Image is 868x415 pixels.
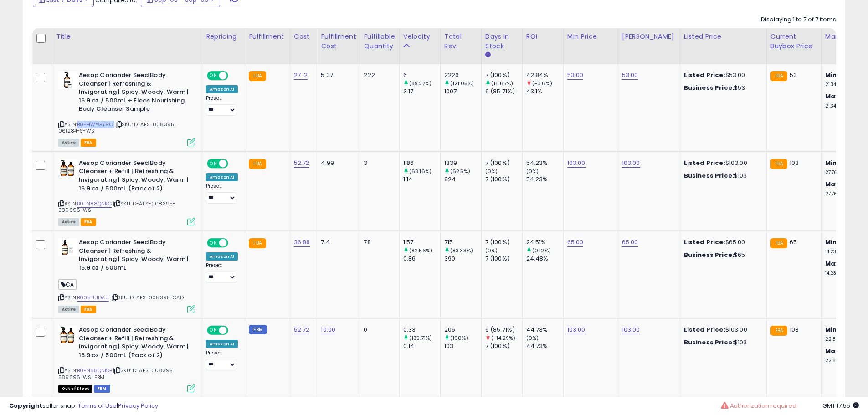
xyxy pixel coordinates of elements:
span: FBM [94,385,110,393]
a: 10.00 [321,325,335,334]
small: (0%) [526,168,539,175]
small: FBA [770,326,787,336]
img: 413m9zTqdoL._SL40_.jpg [58,159,77,177]
span: OFF [227,72,241,80]
div: Amazon AI [206,173,238,181]
div: 3.17 [403,87,440,96]
span: ON [208,327,219,334]
div: 24.51% [526,238,563,246]
div: 1.14 [403,175,440,184]
a: 65.00 [567,238,584,247]
a: 27.12 [294,71,308,80]
div: 0.86 [403,255,440,263]
div: ROI [526,32,560,41]
small: (121.05%) [450,80,474,87]
div: 1.57 [403,238,440,246]
span: OFF [227,327,241,334]
span: FBA [81,306,96,313]
span: All listings currently available for purchase on Amazon [58,306,79,313]
div: Current Buybox Price [770,32,817,51]
small: (135.71%) [409,334,432,342]
a: B005TUIDAU [77,294,109,302]
div: $103 [684,172,760,180]
div: Preset: [206,95,238,116]
span: | SKU: D-AES-008395-589696-WS [58,200,175,214]
a: B0FN88QNKG [77,200,112,208]
div: Fulfillment [249,32,286,41]
div: 7 (100%) [485,238,522,246]
a: B0FN88QNKG [77,367,112,374]
small: FBA [770,71,787,81]
div: $65.00 [684,238,760,246]
a: B0FHWYGY9C [77,121,113,128]
span: All listings currently available for purchase on Amazon [58,139,79,147]
div: 24.48% [526,255,563,263]
div: 7 (100%) [485,159,522,167]
div: ASIN: [58,71,195,145]
div: Days In Stock [485,32,519,51]
strong: Copyright [9,401,42,410]
div: Title [56,32,198,41]
b: Listed Price: [684,238,725,246]
b: Min: [825,238,839,246]
div: Fulfillable Quantity [364,32,395,51]
div: 1.86 [403,159,440,167]
small: FBA [249,238,266,248]
span: FBA [81,139,96,147]
div: 390 [444,255,481,263]
div: Amazon AI [206,340,238,348]
a: 52.72 [294,325,310,334]
span: | SKU: D-AES-008395-061284-S-WS [58,121,177,134]
b: Aesop Coriander Seed Body Cleanser + Refill | Refreshing & Invigorating | Spicy, Woody, Warm | 16... [79,159,190,195]
div: 206 [444,326,481,334]
div: 824 [444,175,481,184]
div: $53.00 [684,71,760,79]
span: ON [208,72,219,80]
div: 42.84% [526,71,563,79]
b: Business Price: [684,83,734,92]
div: 1339 [444,159,481,167]
div: Preset: [206,183,238,204]
div: 715 [444,238,481,246]
span: All listings currently available for purchase on Amazon [58,218,79,226]
div: Total Rev. [444,32,478,51]
span: 103 [790,159,799,167]
div: Repricing [206,32,241,41]
div: Listed Price [684,32,763,41]
div: 6 (85.71%) [485,87,522,96]
b: Business Price: [684,251,734,259]
small: (16.67%) [491,80,513,87]
div: 3 [364,159,392,167]
div: 7 (100%) [485,342,522,350]
b: Min: [825,71,839,79]
div: ASIN: [58,159,195,225]
div: 54.23% [526,159,563,167]
img: 413m9zTqdoL._SL40_.jpg [58,326,77,344]
div: $103.00 [684,326,760,334]
div: 0.14 [403,342,440,350]
small: Days In Stock. [485,51,491,59]
a: 103.00 [567,159,586,168]
a: 65.00 [622,238,638,247]
img: 41nTlHCBf3L._SL40_.jpg [58,238,77,256]
a: 103.00 [567,325,586,334]
div: Displaying 1 to 7 of 7 items [761,15,836,24]
div: 0 [364,326,392,334]
small: (0%) [526,334,539,342]
div: Amazon AI [206,85,238,93]
span: 2025-09-17 17:55 GMT [822,401,859,410]
span: All listings that are currently out of stock and unavailable for purchase on Amazon [58,385,92,393]
span: | SKU: D-AES-008395-CAD [110,294,184,301]
div: 44.73% [526,342,563,350]
div: Fulfillment Cost [321,32,356,51]
span: OFF [227,159,241,167]
small: FBA [770,238,787,248]
div: $65 [684,251,760,259]
small: (0%) [485,168,498,175]
div: 1007 [444,87,481,96]
div: Amazon AI [206,252,238,261]
div: seller snap | | [9,402,158,410]
div: Min Price [567,32,614,41]
b: Aesop Coriander Seed Body Cleanser | Refreshing & Invigorating | Spicy, Woody, Warm | 16.9 oz / 5... [79,238,190,274]
div: $53 [684,84,760,92]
